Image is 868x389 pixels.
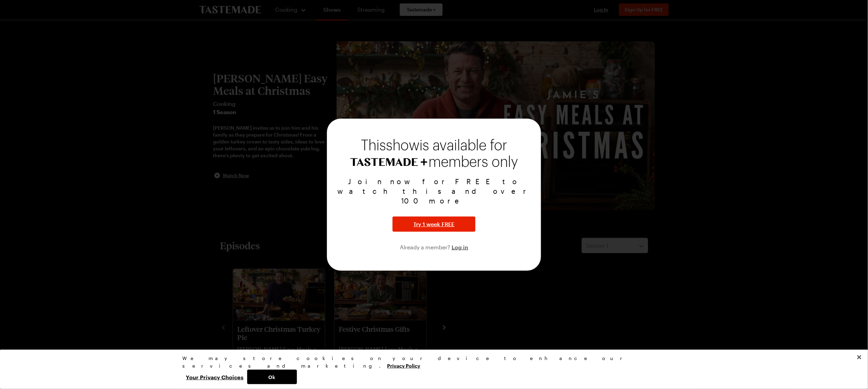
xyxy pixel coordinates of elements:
[393,217,475,232] button: Try 1 week FREE
[429,154,518,170] span: members only
[452,243,468,251] button: Log in
[335,177,533,206] p: Join now for FREE to watch this and over 100 more
[387,362,421,369] a: More information about your privacy, opens in a new tab
[247,370,297,384] button: Ok
[852,350,867,365] button: Close
[183,370,247,384] button: Your Privacy Choices
[361,139,507,152] span: This show is available for
[183,355,680,384] div: Privacy
[183,355,680,370] div: We may store cookies on your device to enhance our services and marketing.
[350,158,427,166] img: Tastemade+
[414,220,455,228] span: Try 1 week FREE
[400,244,452,250] span: Already a member?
